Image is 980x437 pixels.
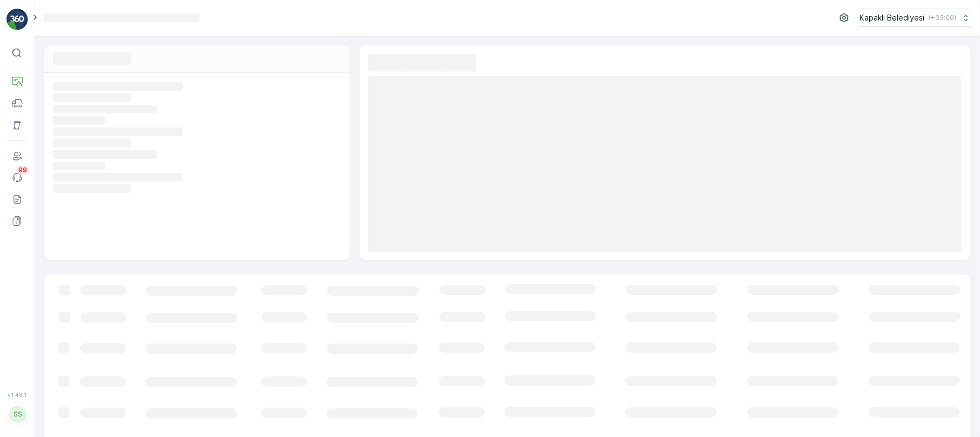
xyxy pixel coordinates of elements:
button: SS [6,400,28,428]
p: 99 [18,166,27,174]
span: v 1.48.1 [6,392,28,398]
div: SS [9,406,26,423]
p: ( +03:00 ) [929,14,956,22]
button: Kapaklı Belediyesi(+03:00) [859,9,971,27]
img: logo [6,9,28,30]
a: 99 [6,167,28,189]
p: Kapaklı Belediyesi [859,12,924,23]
